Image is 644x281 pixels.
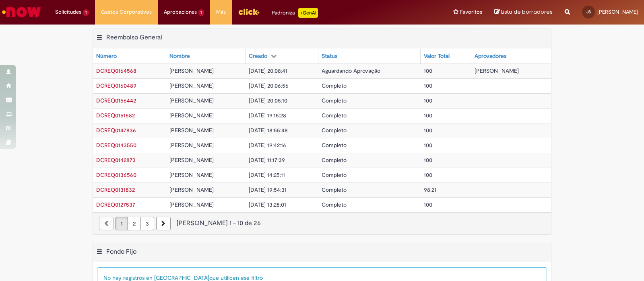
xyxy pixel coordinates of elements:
span: DCREQ0147836 [96,127,136,134]
a: Página 3 [140,217,154,230]
span: Más [216,8,226,16]
p: +GenAi [298,8,318,18]
span: [PERSON_NAME] [169,156,214,164]
span: DCREQ0156442 [96,97,136,104]
span: Favoritos [460,8,482,16]
span: Lista de borradores [501,8,553,16]
a: Abrir registro: DCREQ0147836 [96,127,136,134]
img: ServiceNow [1,4,42,20]
span: Completo [322,156,347,164]
span: [DATE] 20:08:41 [249,67,287,74]
div: Valor Total [424,52,450,60]
a: Abrir registro: DCREQ0164568 [96,67,136,74]
span: DCREQ0131832 [96,186,135,193]
span: Gastos Corporativos [101,8,152,16]
span: DCREQ0127537 [96,201,135,208]
span: 100 [424,97,432,104]
span: [PERSON_NAME] [169,186,214,193]
div: Aprovadores [475,52,506,60]
span: [PERSON_NAME] [169,201,214,208]
span: 100 [424,142,432,149]
span: 100 [424,201,432,208]
span: DCREQ0136560 [96,171,136,178]
span: DCREQ0142873 [96,156,136,164]
span: Completo [322,186,347,193]
a: Página 2 [128,217,141,230]
span: Completo [322,142,347,149]
span: [DATE] 14:25:11 [249,171,285,178]
a: Abrir registro: DCREQ0160489 [96,82,136,89]
span: Completo [322,112,347,119]
a: Abrir registro: DCREQ0143550 [96,142,136,149]
span: 100 [424,67,432,74]
span: Completo [322,171,347,178]
span: [DATE] 20:06:56 [249,82,289,89]
h2: Reembolso General [106,33,162,41]
span: DCREQ0164568 [96,67,136,74]
span: 1 [83,9,89,16]
span: [PERSON_NAME] [169,142,214,149]
a: Abrir registro: DCREQ0131832 [96,186,135,193]
a: Abrir registro: DCREQ0136560 [96,171,136,178]
div: Creado [249,52,267,60]
div: [PERSON_NAME] 1 - 10 de 26 [99,219,545,228]
span: DCREQ0160489 [96,82,136,89]
span: DCREQ0151582 [96,112,135,119]
span: [DATE] 19:54:31 [249,186,287,193]
span: [DATE] 11:17:39 [249,156,285,164]
span: 100 [424,82,432,89]
button: Fondo Fijo Menú contextual [96,248,103,258]
a: Abrir registro: DCREQ0142873 [96,156,136,164]
a: Abrir registro: DCREQ0151582 [96,112,135,119]
a: Siguiente página [156,217,171,230]
img: click_logo_yellow_360x200.png [238,6,260,18]
a: Abrir registro: DCREQ0127537 [96,201,135,208]
div: Padroniza [272,8,318,18]
span: [PERSON_NAME] [169,112,214,119]
nav: paginación [93,212,551,234]
h2: Fondo Fijo [106,248,136,256]
span: [DATE] 18:55:48 [249,127,288,134]
span: 100 [424,171,432,178]
span: Aguardando Aprovação [322,67,380,74]
span: [PERSON_NAME] [169,97,214,104]
a: Abrir registro: DCREQ0156442 [96,97,136,104]
span: Aprobaciones [164,8,197,16]
span: JS [586,9,591,14]
span: DCREQ0143550 [96,142,136,149]
span: [PERSON_NAME] [169,82,214,89]
span: [PERSON_NAME] [169,67,214,74]
span: [DATE] 19:42:16 [249,142,286,149]
a: Página 1 [116,217,128,230]
span: 1 [198,9,204,16]
span: 100 [424,156,432,164]
span: 100 [424,112,432,119]
span: [DATE] 13:28:01 [249,201,286,208]
button: Reembolso General Menú contextual [96,33,103,44]
span: [DATE] 19:15:28 [249,112,286,119]
span: Completo [322,201,347,208]
span: 98,21 [424,186,436,193]
span: [PERSON_NAME] [475,67,519,74]
span: [PERSON_NAME] [597,8,638,15]
a: Lista de borradores [494,8,553,16]
span: Completo [322,82,347,89]
span: [DATE] 20:05:10 [249,97,287,104]
div: Nombre [169,52,190,60]
span: Completo [322,127,347,134]
span: Completo [322,97,347,104]
span: Solicitudes [55,8,81,16]
div: Número [96,52,117,60]
span: [PERSON_NAME] [169,171,214,178]
span: 100 [424,127,432,134]
span: [PERSON_NAME] [169,127,214,134]
div: Status [322,52,337,60]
